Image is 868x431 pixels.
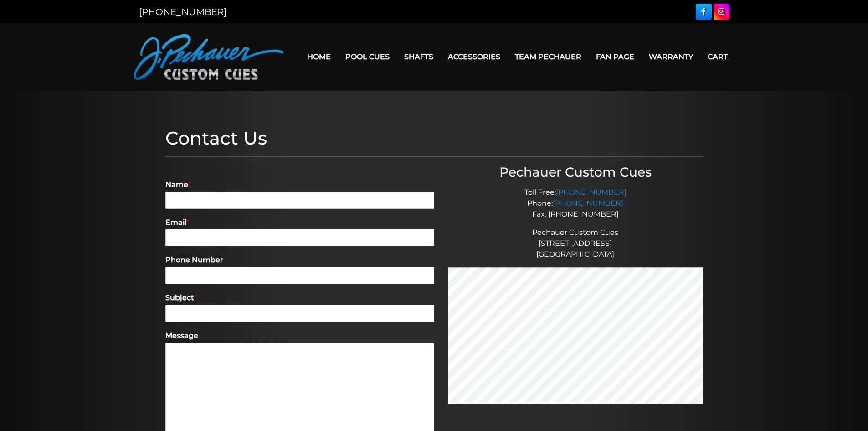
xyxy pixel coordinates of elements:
[139,6,226,17] a: [PHONE_NUMBER]
[338,45,397,68] a: Pool Cues
[448,165,703,180] h3: Pechauer Custom Cues
[300,45,338,68] a: Home
[165,127,703,149] h1: Contact Us
[448,187,703,220] p: Toll Free: Phone: Fax: [PHONE_NUMBER]
[642,45,700,68] a: Warranty
[441,45,508,68] a: Accessories
[448,227,703,260] p: Pechauer Custom Cues [STREET_ADDRESS] [GEOGRAPHIC_DATA]
[553,199,623,208] a: [PHONE_NUMBER]
[508,45,589,68] a: Team Pechauer
[397,45,441,68] a: Shafts
[165,218,434,228] label: Email
[165,331,434,341] label: Message
[134,34,284,80] img: Pechauer Custom Cues
[165,267,434,284] input: Phone Number
[165,293,434,303] label: Subject
[589,45,642,68] a: Fan Page
[556,188,627,197] a: [PHONE_NUMBER]
[700,45,735,68] a: Cart
[165,255,434,265] label: Phone Number
[165,180,434,190] label: Name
